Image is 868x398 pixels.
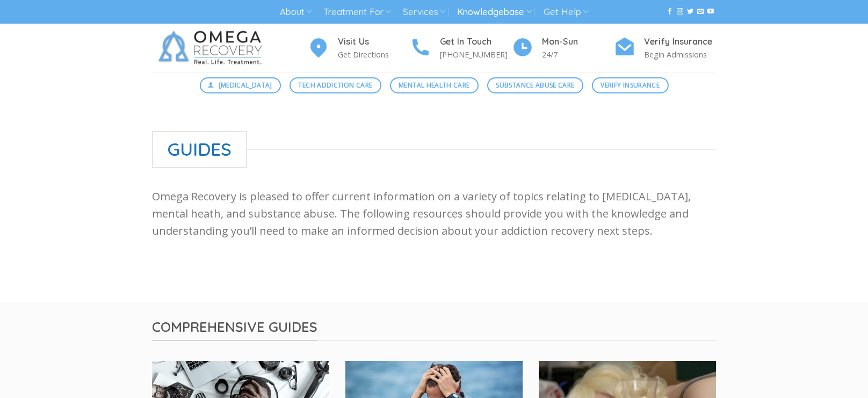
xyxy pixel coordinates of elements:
[440,48,512,61] p: [PHONE_NUMBER]
[390,77,479,93] a: Mental Health Care
[152,131,247,168] span: Guides
[697,8,704,16] a: Send us an email
[601,80,660,90] span: Verify Insurance
[200,77,281,93] a: [MEDICAL_DATA]
[487,77,583,93] a: Substance Abuse Care
[403,2,445,22] a: Services
[542,35,614,49] h4: Mon-Sun
[440,35,512,49] h4: Get In Touch
[707,8,714,16] a: Follow on YouTube
[280,2,312,22] a: About
[592,77,669,93] a: Verify Insurance
[338,48,410,61] p: Get Directions
[644,48,716,61] p: Begin Admissions
[152,318,317,341] span: Comprehensive Guides
[644,35,716,49] h4: Verify Insurance
[290,77,381,93] a: Tech Addiction Care
[667,8,673,16] a: Follow on Facebook
[323,2,390,22] a: Treatment For
[219,80,272,90] span: [MEDICAL_DATA]
[298,80,372,90] span: Tech Addiction Care
[496,80,574,90] span: Substance Abuse Care
[687,8,693,16] a: Follow on Twitter
[338,35,410,49] h4: Visit Us
[614,35,716,61] a: Verify Insurance Begin Admissions
[542,48,614,61] p: 24/7
[399,80,469,90] span: Mental Health Care
[152,188,716,240] p: Omega Recovery is pleased to offer current information on a variety of topics relating to [MEDICA...
[152,24,273,72] img: Omega Recovery
[677,8,683,16] a: Follow on Instagram
[544,2,588,22] a: Get Help
[457,2,531,22] a: Knowledgebase
[308,35,410,61] a: Visit Us Get Directions
[410,35,512,61] a: Get In Touch [PHONE_NUMBER]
